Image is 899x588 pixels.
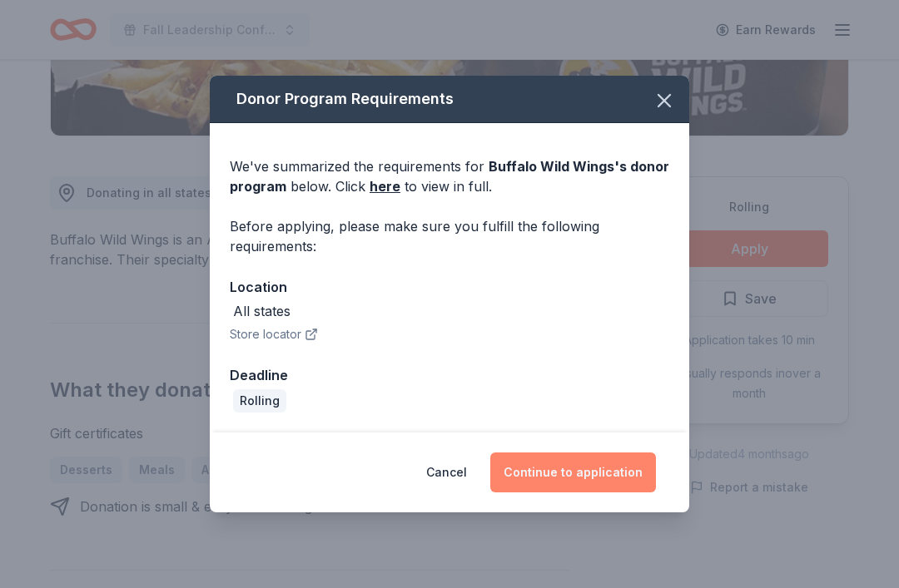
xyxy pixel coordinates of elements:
div: Rolling [233,389,286,413]
div: We've summarized the requirements for below. Click to view in full. [230,156,669,196]
div: All states [233,301,291,321]
div: Donor Program Requirements [210,76,689,123]
a: here [370,176,400,196]
button: Continue to application [490,452,656,492]
div: Deadline [230,364,669,386]
div: Location [230,276,669,298]
div: Before applying, please make sure you fulfill the following requirements: [230,216,669,256]
button: Cancel [426,452,467,492]
button: Store locator [230,324,318,344]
